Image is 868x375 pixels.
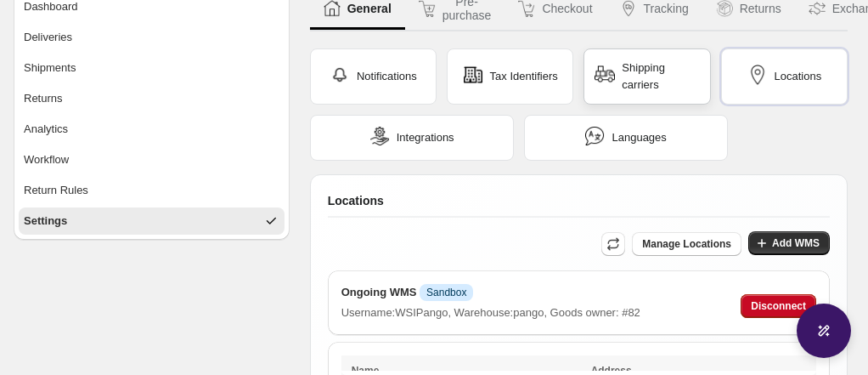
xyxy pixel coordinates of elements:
[748,231,830,255] button: Add WMS
[397,129,454,146] span: Integrations
[775,68,822,85] span: Locations
[19,54,285,82] button: Shipments
[490,68,558,85] span: Tax Identifiers
[19,85,285,112] button: Returns
[24,182,88,199] span: Return Rules
[24,151,69,168] span: Workflow
[612,129,666,146] span: Languages
[24,60,76,77] span: Shipments
[341,304,640,321] div: Username: WSIPango , Warehouse: pango , Goods owner: # 82
[24,29,72,46] span: Deliveries
[341,284,640,301] h2: Ongoing WMS
[772,236,820,250] span: Add WMS
[24,90,63,107] span: Returns
[19,146,285,173] button: Workflow
[24,213,67,230] span: Settings
[741,294,816,318] button: Disconnect
[24,121,68,138] span: Analytics
[19,207,285,235] button: Settings
[19,177,285,204] button: Return Rules
[328,192,830,218] div: Locations
[426,286,466,299] span: Sandbox
[632,232,741,256] button: Manage Locations
[19,24,285,51] button: Deliveries
[622,60,699,94] span: Shipping carriers
[642,237,731,251] span: Manage Locations
[19,116,285,143] button: Analytics
[751,299,806,313] span: Disconnect
[357,68,417,85] span: Notifications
